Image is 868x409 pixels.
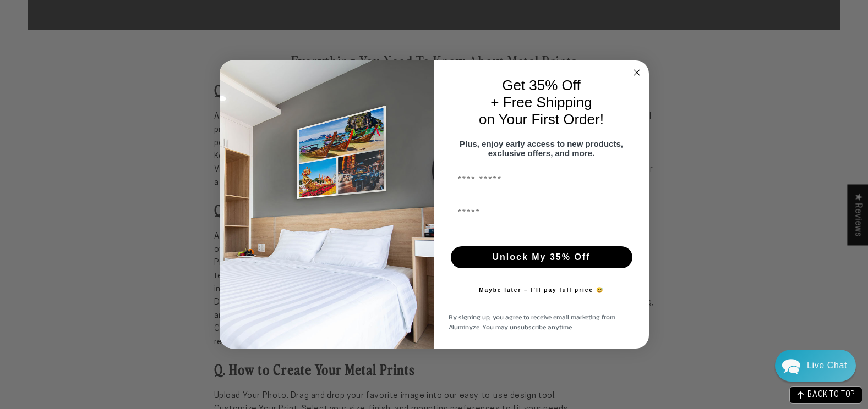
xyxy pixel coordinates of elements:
span: Plus, enjoy early access to new products, exclusive offers, and more. [460,139,623,158]
div: Chat widget toggle [775,350,856,382]
div: Contact Us Directly [807,350,847,382]
span: BACK TO TOP [807,391,855,399]
button: Maybe later – I’ll pay full price 😅 [473,279,609,301]
span: Get 35% Off [502,77,581,93]
button: Unlock My 35% Off [451,246,632,268]
span: + Free Shipping [490,94,592,110]
span: By signing up, you agree to receive email marketing from Aluminyze. You may unsubscribe anytime. [449,312,615,332]
img: 728e4f65-7e6c-44e2-b7d1-0292a396982f.jpeg [220,60,434,349]
img: underline [449,235,635,235]
span: on Your First Order! [479,111,604,128]
button: Close dialog [630,66,643,79]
